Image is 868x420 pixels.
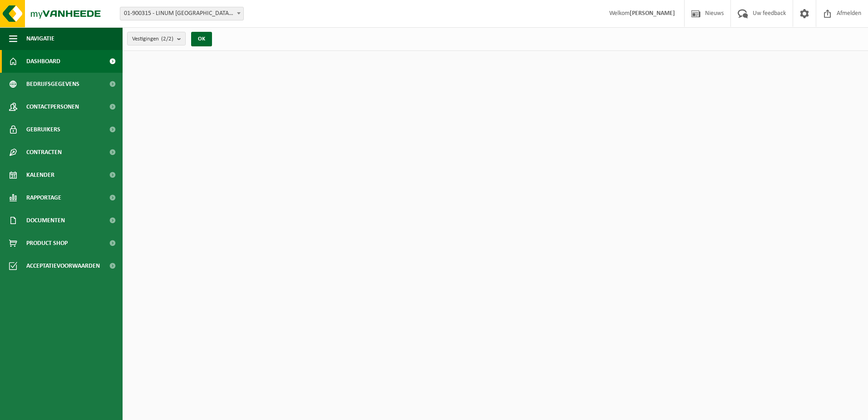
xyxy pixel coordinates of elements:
[26,27,54,50] span: Navigatie
[191,32,212,46] button: OK
[26,209,65,232] span: Documenten
[120,7,243,20] span: 01-900315 - LINUM EUROPE NV - KUURNE
[630,10,675,17] strong: [PERSON_NAME]
[26,73,79,95] span: Bedrijfsgegevens
[120,7,244,20] span: 01-900315 - LINUM EUROPE NV - KUURNE
[26,255,100,277] span: Acceptatievoorwaarden
[26,118,60,141] span: Gebruikers
[26,50,60,73] span: Dashboard
[161,36,173,42] count: (2/2)
[26,232,68,255] span: Product Shop
[127,32,186,45] button: Vestigingen(2/2)
[26,141,62,164] span: Contracten
[132,32,173,46] span: Vestigingen
[26,186,61,209] span: Rapportage
[26,95,79,118] span: Contactpersonen
[26,164,54,186] span: Kalender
